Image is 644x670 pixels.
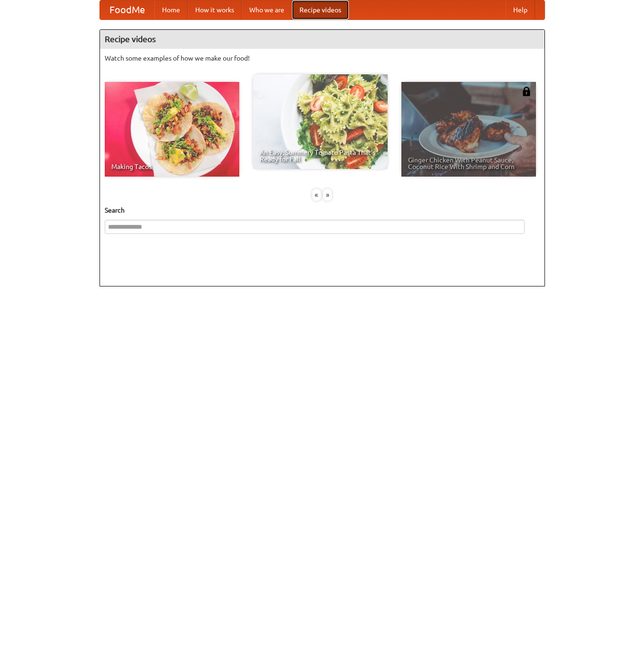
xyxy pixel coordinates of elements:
a: FoodMe [100,0,154,19]
a: An Easy, Summery Tomato Pasta That's Ready for Fall [253,74,388,169]
a: Help [506,0,535,19]
div: « [312,189,321,201]
a: Making Tacos [105,82,239,177]
h5: Search [105,205,540,215]
h4: Recipe videos [100,30,544,49]
a: Who we are [242,0,292,19]
img: 483408.png [522,87,531,96]
span: An Easy, Summery Tomato Pasta That's Ready for Fall [260,149,381,162]
a: How it works [188,0,242,19]
a: Recipe videos [292,0,349,19]
span: Making Tacos [111,163,233,170]
div: » [323,189,332,201]
a: Home [154,0,188,19]
p: Watch some examples of how we make our food! [105,54,540,63]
